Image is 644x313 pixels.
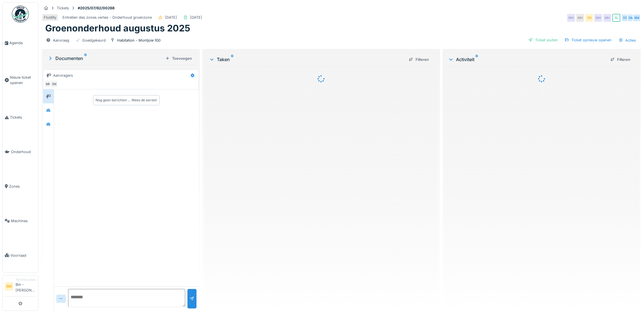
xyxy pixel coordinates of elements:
[3,203,38,238] a: Machines
[53,73,73,78] div: Aanvragers
[10,75,36,85] span: Nieuw ticket openen
[526,36,560,44] div: Ticket sluiten
[96,98,157,103] div: Nog geen berichten … Wees de eerste!
[612,14,620,22] div: SL
[62,15,152,20] div: Entretien des zones vertes - Onderhoud groenzone
[16,278,36,282] div: Technicusmanager
[585,14,593,22] div: SN
[75,5,117,11] strong: #2025/07/62/00268
[476,56,478,63] sup: 0
[190,15,202,20] div: [DATE]
[10,253,36,258] span: Voorraad
[50,80,58,88] div: SN
[3,26,38,60] a: Agenda
[11,218,36,224] span: Machines
[3,238,38,273] a: Voorraad
[53,38,69,43] div: Aanvraag
[47,55,163,62] div: Documenten
[5,282,13,291] li: BM
[407,56,431,63] div: Filteren
[82,38,106,43] div: Goedgekeurd
[3,60,38,100] a: Nieuw ticket openen
[10,115,36,120] span: Tickets
[57,5,69,11] div: Tickets
[16,278,36,295] li: Bm - [PERSON_NAME]
[9,184,36,189] span: Zones
[448,56,606,63] div: Activiteit
[594,14,602,22] div: MH
[603,14,611,22] div: MH
[3,135,38,169] a: Onderhoud
[5,278,36,297] a: BM TechnicusmanagerBm - [PERSON_NAME]
[165,15,177,20] div: [DATE]
[633,14,641,22] div: BM
[3,169,38,204] a: Zones
[562,36,614,44] div: Ticket opnieuw openen
[12,6,29,23] img: Badge_color-CXgf-gQk.svg
[11,149,36,155] span: Onderhoud
[576,14,584,22] div: MH
[45,23,190,34] h1: Groenonderhoud augustus 2025
[608,56,633,63] div: Filteren
[567,14,575,22] div: MH
[44,15,56,20] div: Fluidity
[3,100,38,135] a: Tickets
[163,55,194,62] div: Toevoegen
[209,56,404,63] div: Taken
[616,36,638,44] div: Acties
[621,14,629,22] div: DD
[117,38,161,43] div: Habitation - Montjoie 100
[9,40,36,46] span: Agenda
[84,55,87,62] sup: 0
[44,80,52,88] div: MH
[627,14,635,22] div: GM
[231,56,234,63] sup: 0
